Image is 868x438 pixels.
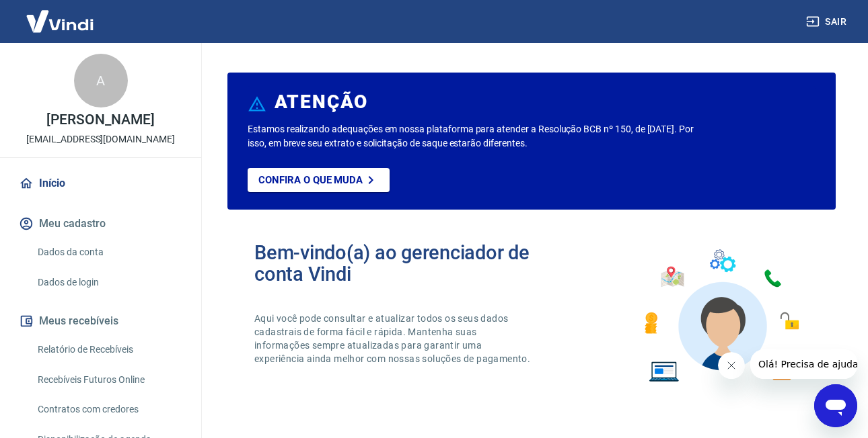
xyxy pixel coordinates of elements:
iframe: Fechar mensagem [718,352,745,379]
p: Estamos realizando adequações em nossa plataforma para atender a Resolução BCB nº 150, de [DATE].... [248,122,702,150]
iframe: Mensagem da empresa [750,349,857,379]
h6: ATENÇÃO [275,95,368,109]
iframe: Botão para abrir a janela de mensagens [814,384,857,427]
p: [PERSON_NAME] [46,113,154,127]
a: Início [16,169,185,198]
p: Confira o que muda [258,174,363,186]
a: Relatório de Recebíveis [32,336,185,363]
button: Meus recebíveis [16,306,185,336]
h2: Bem-vindo(a) ao gerenciador de conta Vindi [254,242,532,285]
a: Dados de login [32,269,185,296]
button: Meu cadastro [16,209,185,238]
button: Sair [803,9,852,34]
a: Dados da conta [32,238,185,266]
a: Confira o que muda [248,168,390,192]
img: Imagem de um avatar masculino com diversos icones exemplificando as funcionalidades do gerenciado... [632,242,809,390]
span: Olá! Precisa de ajuda? [8,9,113,20]
p: [EMAIL_ADDRESS][DOMAIN_NAME] [26,132,175,146]
a: Recebíveis Futuros Online [32,366,185,394]
img: Vindi [16,1,104,42]
p: Aqui você pode consultar e atualizar todos os seus dados cadastrais de forma fácil e rápida. Mant... [254,312,532,365]
a: Contratos com credores [32,396,185,423]
div: A [74,54,128,107]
